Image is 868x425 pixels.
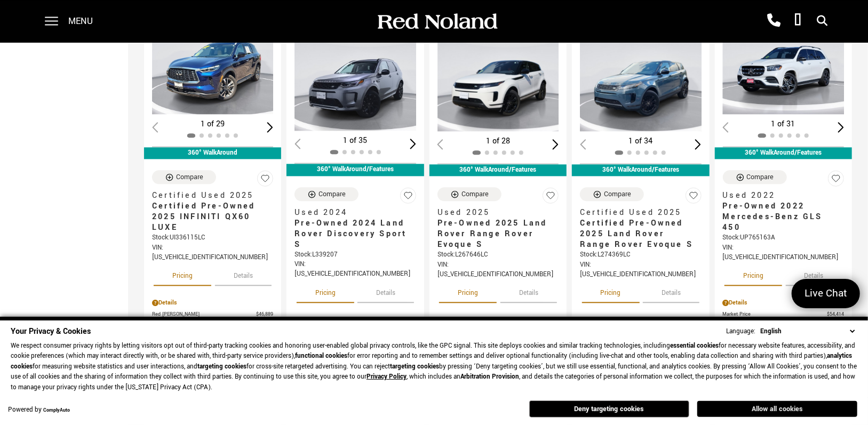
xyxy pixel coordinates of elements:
button: Save Vehicle [543,187,559,208]
div: Next slide [838,122,844,132]
a: Used 2025Pre-Owned 2025 Land Rover Range Rover Evoque S [437,207,559,250]
span: Certified Used 2025 [152,190,265,201]
a: Used 2024Pre-Owned 2024 Land Rover Discovery Sport S [294,207,416,250]
img: 2025 Land Rover Range Rover Evoque S 1 [580,39,703,131]
a: Certified Used 2025Certified Pre-Owned 2025 Land Rover Range Rover Evoque S [580,207,701,250]
span: Red [PERSON_NAME] [152,310,256,318]
a: Used 2022Pre-Owned 2022 Mercedes-Benz GLS 450 [723,190,844,233]
div: 360° WalkAround [144,147,281,159]
button: Deny targeting cookies [529,400,689,418]
a: Live Chat [792,279,860,308]
span: Pre-Owned 2024 Land Rover Discovery Sport S [294,218,408,250]
button: Save Vehicle [686,187,702,208]
div: Stock : UI336115LC [152,233,273,243]
button: Save Vehicle [257,170,273,191]
div: Next slide [553,139,559,149]
div: Next slide [695,139,702,149]
div: Compare [176,172,203,182]
select: Language Select [758,326,857,337]
button: Compare Vehicle [437,187,501,201]
div: Compare [604,189,631,199]
div: VIN: [US_VEHICLE_IDENTIFICATION_NUMBER] [580,260,701,279]
span: Pre-Owned 2022 Mercedes-Benz GLS 450 [723,201,836,233]
strong: analytics cookies [11,351,852,371]
button: details tab [357,279,414,303]
img: 2024 Land Rover Discovery Sport S 1 [294,39,418,131]
div: 360° WalkAround/Features [286,164,424,175]
div: 1 / 2 [294,39,418,131]
button: pricing tab [724,262,782,286]
button: details tab [786,262,842,286]
div: VIN: [US_VEHICLE_IDENTIFICATION_NUMBER] [437,260,559,279]
button: pricing tab [297,279,354,303]
button: Save Vehicle [400,187,416,208]
div: Stock : L267646LC [437,250,559,260]
div: Powered by [8,407,70,414]
button: pricing tab [439,279,497,303]
strong: targeting cookies [197,362,246,371]
div: VIN: [US_VEHICLE_IDENTIFICATION_NUMBER] [294,260,416,279]
div: Stock : L274369LC [580,250,701,260]
img: 2025 INFINITI QX60 LUXE 1 [152,21,275,114]
button: Compare Vehicle [580,187,644,201]
div: 1 / 2 [152,21,275,114]
div: Stock : L339207 [294,250,416,260]
div: Compare [318,189,346,199]
a: Red [PERSON_NAME] $46,889 [152,310,273,318]
div: VIN: [US_VEHICLE_IDENTIFICATION_NUMBER] [723,243,844,262]
div: Language: [726,328,755,335]
span: Certified Pre-Owned 2025 INFINITI QX60 LUXE [152,201,265,233]
div: Pricing Details - Pre-Owned 2025 Land Rover Range Rover Evoque S With Navigation & AWD [437,315,559,325]
img: 2025 Land Rover Range Rover Evoque S 1 [437,39,561,131]
button: Compare Vehicle [723,170,787,184]
div: Pricing Details - Pre-Owned 2024 Land Rover Discovery Sport S With Navigation & 4WD [294,315,416,325]
span: Your Privacy & Cookies [11,326,91,337]
div: VIN: [US_VEHICLE_IDENTIFICATION_NUMBER] [152,243,273,262]
div: Pricing Details - Pre-Owned 2022 Mercedes-Benz GLS 450 With Navigation [723,298,844,308]
div: 1 of 29 [152,118,273,130]
div: Pricing Details - Certified Pre-Owned 2025 INFINITI QX60 LUXE With Navigation & AWD [152,298,273,308]
div: Pricing Details - Certified Pre-Owned 2025 Land Rover Range Rover Evoque S With Navigation & AWD [580,315,701,325]
div: 1 of 35 [294,135,416,147]
strong: essential cookies [670,341,719,350]
button: Allow all cookies [697,401,857,417]
div: 1 / 2 [580,39,703,131]
div: 360° WalkAround/Features [715,147,852,159]
span: Pre-Owned 2025 Land Rover Range Rover Evoque S [437,218,551,250]
div: 1 of 28 [437,135,559,147]
strong: targeting cookies [390,362,439,371]
a: Market Price $54,414 [723,310,844,318]
div: 1 / 2 [723,21,846,114]
span: Certified Pre-Owned 2025 Land Rover Range Rover Evoque S [580,218,693,250]
button: details tab [215,262,272,286]
img: 2022 Mercedes-Benz GLS GLS 450 1 [723,21,846,114]
div: 1 / 2 [437,39,561,131]
div: Next slide [267,122,274,132]
button: pricing tab [154,262,211,286]
span: $46,889 [256,310,273,318]
span: Used 2022 [723,190,836,201]
a: Certified Used 2025Certified Pre-Owned 2025 INFINITI QX60 LUXE [152,190,273,233]
p: We respect consumer privacy rights by letting visitors opt out of third-party tracking cookies an... [11,341,857,393]
button: details tab [643,279,699,303]
button: pricing tab [582,279,640,303]
span: Live Chat [799,286,853,301]
button: Save Vehicle [828,170,844,191]
div: Compare [461,189,489,199]
a: Privacy Policy [367,372,407,381]
div: 360° WalkAround/Features [572,164,709,176]
span: Market Price [723,310,827,318]
strong: functional cookies [295,351,347,360]
div: Compare [747,172,774,182]
span: $54,414 [827,310,844,318]
span: Used 2024 [294,207,408,218]
strong: Arbitration Provision [460,372,519,381]
span: Used 2025 [437,207,551,218]
button: Compare Vehicle [152,170,216,184]
div: Stock : UP765163A [723,233,844,243]
button: Compare Vehicle [294,187,359,201]
div: Next slide [410,139,416,149]
div: 360° WalkAround/Features [429,164,567,176]
button: details tab [500,279,557,303]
